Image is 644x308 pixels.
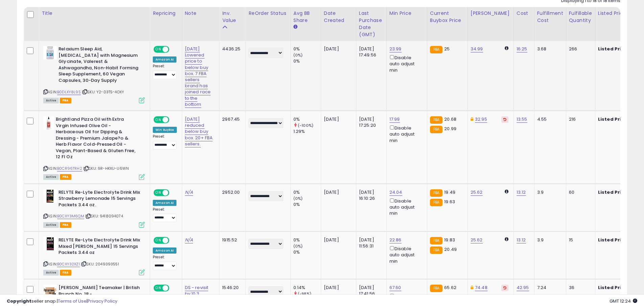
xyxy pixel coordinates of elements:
a: 13.12 [517,189,526,196]
span: 65.62 [444,284,456,291]
small: (0%) [293,243,303,249]
div: Disable auto adjust min [389,54,422,73]
small: FBA [430,116,443,124]
a: 16.25 [517,46,527,52]
span: ON [154,117,163,123]
span: 20.49 [444,246,457,253]
div: Current Buybox Price [430,10,465,24]
small: FBA [430,46,443,53]
span: 2025-09-13 12:24 GMT [610,298,637,304]
div: 0% [293,237,321,243]
th: CSV column name: cust_attr_3_ReOrder Status [246,7,290,41]
small: (-100%) [298,123,313,128]
img: 31mtXWzCT3L._SL40_.jpg [43,116,54,130]
div: Min Price [389,10,424,17]
div: seller snap | | [7,298,117,305]
span: 19.49 [444,189,455,195]
span: ON [154,285,163,291]
div: [DATE] [324,116,351,122]
a: 24.04 [389,189,402,196]
div: Cost [517,10,531,17]
a: B0DLXY8L9S [57,89,81,95]
div: 2952.00 [222,189,240,195]
img: 41rJW2zizIL._SL40_.jpg [43,46,57,60]
b: Listed Price: [598,116,629,122]
a: 74.48 [475,284,487,291]
small: FBA [430,285,443,292]
div: 1915.52 [222,237,240,243]
div: 2967.45 [222,116,240,122]
div: ASIN: [43,46,145,102]
span: 19.83 [444,237,455,243]
small: FBA [430,246,443,254]
div: 266 [569,46,590,52]
span: 25 [444,46,450,52]
span: All listings currently available for purchase on Amazon [43,222,59,228]
div: Avg BB Share [293,10,318,24]
small: FBA [430,189,443,197]
div: Last Purchase Date (GMT) [359,10,384,38]
small: FBA [430,237,443,244]
div: 216 [569,116,590,122]
img: 41DC6W23fZL._SL40_.jpg [43,189,57,203]
b: RELYTE Re-Lyte Electrolyte Drink Mix Mixed [PERSON_NAME] 15 Servings Packets 3.44 oz [58,237,141,258]
div: Date Created [324,10,353,24]
div: 4.55 [537,116,561,122]
span: OFF [168,190,179,195]
span: All listings currently available for purchase on Amazon [43,270,59,276]
div: Inv. value [222,10,243,24]
small: (0%) [293,196,303,201]
div: Title [42,10,147,17]
div: Note [185,10,217,17]
small: FBA [430,126,443,133]
span: OFF [168,117,179,123]
span: | SKU: 9R-HKXU-U6WN [83,166,129,171]
span: 20.99 [444,125,456,132]
img: 41nw+TwzjaL._SL40_.jpg [43,237,57,251]
a: B0CR96TRH2 [57,166,82,171]
div: 0% [293,249,321,255]
div: ASIN: [43,189,145,227]
div: [DATE] [324,237,351,243]
div: Preset: [153,134,177,149]
span: FBA [60,98,71,103]
div: [PERSON_NAME] [471,10,511,17]
div: ASIN: [43,116,145,179]
div: 0.14% [293,285,321,291]
b: Relaxium Sleep Aid, [MEDICAL_DATA] with Magnesium Glycinate, Valerest & Ashwagandha, Non-Habit Fo... [58,46,141,85]
div: 3.9 [537,189,561,195]
span: ON [154,47,163,52]
div: ReOrder Status [248,10,287,17]
span: ON [154,238,163,243]
span: 19.63 [444,198,455,205]
div: Fulfillment Cost [537,10,563,24]
b: Brightland Pizza Oil with Extra Virgin Infused Olive Oil - Herbaceous Oil for Dipping & Dressing ... [56,116,138,162]
div: Amazon AI [153,247,176,254]
strong: Copyright [7,298,31,304]
span: FBA [60,174,71,180]
div: 0% [293,46,321,52]
div: [DATE] [324,46,351,52]
div: [DATE] [324,189,351,195]
b: RELYTE Re-Lyte Electrolyte Drink Mix Strawberry Lemonade 15 Servings Packets 3.44 oz. [58,189,141,210]
b: Listed Price: [598,284,629,291]
a: N/A [185,189,193,196]
div: [DATE] [324,285,351,291]
a: 32.95 [475,116,487,123]
div: Win BuyBox [153,127,177,133]
a: 34.99 [471,46,483,52]
div: 1546.20 [222,285,240,291]
small: (0%) [293,52,303,58]
small: FBA [430,199,443,206]
a: Terms of Use [58,298,87,304]
div: Repricing [153,10,179,17]
div: [DATE] 16:10:26 [359,189,381,202]
div: 0% [293,189,321,195]
small: Avg BB Share. [293,24,297,30]
div: 3.9 [537,237,561,243]
div: Amazon AI [153,200,176,206]
div: [DATE] 17:25:20 [359,116,381,128]
a: 67.60 [389,284,401,291]
div: 4436.25 [222,46,240,52]
a: [DATE] reduced below buy box. 20+ FBA sellers. [185,116,213,147]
